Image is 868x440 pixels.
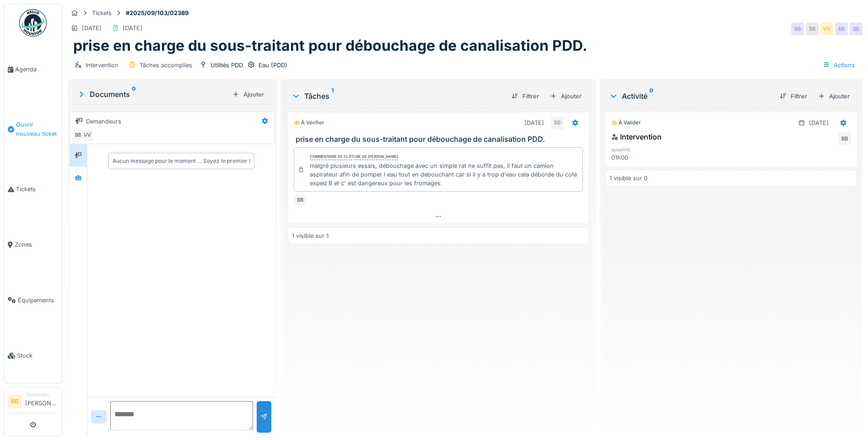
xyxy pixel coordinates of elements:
span: Tickets [16,185,58,193]
sup: 1 [331,91,334,102]
span: Équipements [18,296,58,305]
div: Intervention [86,61,119,70]
div: Tâches accomplies [140,61,192,70]
div: 1 visible sur 1 [292,231,329,240]
h3: prise en charge du sous-traitant pour débouchage de canalisation PDD. [296,135,585,144]
div: À valider [611,119,641,127]
span: Ouvrir nouveau ticket [16,120,58,138]
li: [PERSON_NAME] [25,392,58,411]
div: BB [791,22,804,35]
strong: #2025/09/103/02389 [122,9,192,17]
div: [DATE] [524,118,544,127]
div: BB [551,117,564,129]
h1: prise en charge du sous-traitant pour débouchage de canalisation PDD. [73,37,588,54]
div: BB [72,129,85,142]
span: Agenda [15,65,58,74]
sup: 0 [649,91,653,102]
div: Actions [819,59,859,72]
div: 01h00 [611,153,689,162]
div: Ajouter [814,90,853,102]
div: Intervention [611,131,662,142]
a: BB Technicien[PERSON_NAME] [8,392,58,413]
a: Ouvrir nouveau ticket [4,97,62,161]
div: Technicien [25,392,58,398]
div: Ajouter [229,88,268,101]
h6: quantité [611,147,689,153]
a: Équipements [4,273,62,328]
a: Tickets [4,161,62,217]
div: Utilités PDD [210,61,243,70]
div: 1 visible sur 0 [609,174,647,182]
div: BB [806,22,819,35]
div: Aucun message pour le moment … Soyez le premier ! [113,157,250,165]
a: Zones [4,217,62,272]
div: BB [838,132,851,145]
div: Documents [77,89,229,100]
div: [DATE] [809,118,829,127]
li: BB [8,395,22,408]
img: Badge_color-CXgf-gQk.svg [19,9,47,37]
div: VV [81,129,94,142]
div: Filtrer [508,90,543,102]
span: Stock [17,351,58,360]
div: Eau (PDD) [259,61,287,70]
div: Demandeurs [86,117,121,126]
span: Zones [15,240,58,249]
div: Activité [609,91,772,102]
div: Filtrer [776,90,811,102]
div: Ajouter [546,90,585,102]
div: À vérifier [294,119,324,127]
div: BB [835,22,848,35]
sup: 0 [132,89,136,100]
div: Commentaire de clôture de [PERSON_NAME] [310,154,398,160]
div: [DATE] [123,24,142,32]
div: BB [850,22,863,35]
div: Tickets [92,9,112,17]
div: BB [294,193,307,206]
div: malgré plusieurs essais, débouchage avec un simple rat ne suffit pas, il faut un camion aspirateu... [310,161,579,188]
div: VV [820,22,833,35]
div: [DATE] [82,24,102,32]
a: Stock [4,328,62,383]
a: Agenda [4,42,62,97]
div: Tâches [291,91,504,102]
